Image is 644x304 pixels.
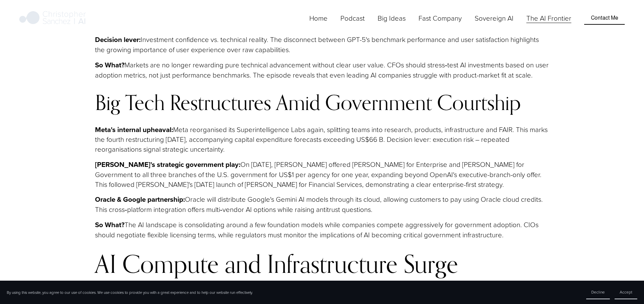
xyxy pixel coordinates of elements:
[95,125,549,154] p: Meta reorganised its Superintelligence Labs again, splitting teams into research, products, infra...
[615,285,637,299] button: Accept
[95,60,124,70] strong: So What?
[95,91,549,114] h3: Big Tech Restructures Amid Government Courtship
[19,10,86,27] img: Christopher Sanchez | AI
[475,13,514,24] a: Sovereign AI
[7,290,253,295] p: By using this website, you agree to our use of cookies. We use cookies to provide you with a grea...
[309,13,328,24] a: Home
[95,159,549,189] p: On [DATE], [PERSON_NAME] offered [PERSON_NAME] for Enterprise and [PERSON_NAME] for Government to...
[584,12,624,24] a: Contact Me
[419,13,462,24] a: folder dropdown
[378,13,406,24] a: folder dropdown
[340,13,365,24] a: Podcast
[378,13,406,23] span: Big Ideas
[95,35,141,45] strong: Decision lever:
[95,220,549,240] p: The AI landscape is consolidating around a few foundation models while companies compete aggressi...
[95,159,240,170] strong: [PERSON_NAME]'s strategic government play:
[526,13,571,24] a: The AI Frontier
[95,35,549,55] p: Investment confidence vs. technical reality. The disconnect between GPT-5's benchmark performance...
[95,194,549,214] p: Oracle will distribute Google's Gemini AI models through its cloud, allowing customers to pay usi...
[95,220,124,230] strong: So What?
[591,289,605,295] span: Decline
[95,194,185,204] strong: Oracle & Google partnership:
[419,13,462,23] span: Fast Company
[95,125,173,135] strong: Meta's internal upheaval:
[95,60,549,80] p: Markets are no longer rewarding pure technical advancement without clear user value. CFOs should ...
[95,251,549,277] h2: AI Compute and Infrastructure Surge
[586,285,610,299] button: Decline
[620,289,632,295] span: Accept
